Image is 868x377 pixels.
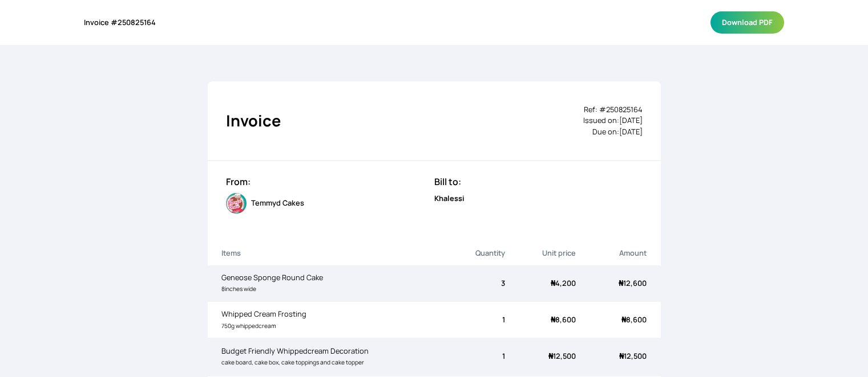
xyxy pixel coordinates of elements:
[710,11,784,34] button: Download PDF
[221,285,256,293] small: 8inches wide
[619,278,647,288] span: 12,600
[251,198,304,208] span: Temmyd Cakes
[221,322,276,330] small: 750g whippedcream
[548,351,576,361] span: 12,500
[505,248,576,259] p: Unit price
[583,104,643,115] div: Ref: # 250825164
[221,346,434,367] div: Budget Friendly Whippedcream Decoration
[621,314,647,325] span: 8,600
[576,248,647,259] p: Amount
[583,115,643,126] div: Issued on: [DATE]
[548,351,553,361] span: ₦
[619,351,647,361] span: 12,500
[221,272,434,294] div: Geneose Sponge Round Cake
[619,278,623,288] span: ₦
[226,175,434,188] h3: From:
[84,17,156,28] div: Invoice # 250825164
[583,126,643,137] div: Due on: [DATE]
[434,314,505,325] div: 1
[226,109,281,133] h2: Invoice
[621,314,626,325] span: ₦
[221,309,434,330] div: Whipped Cream Frosting
[434,175,643,188] h3: Bill to:
[434,193,465,203] b: Khalessi
[221,248,434,259] p: Items
[434,278,505,289] div: 3
[434,351,505,362] div: 1
[551,278,576,288] span: 4,200
[551,278,555,288] span: ₦
[551,314,576,325] span: 8,600
[221,358,364,366] small: cake board, cake box, cake toppings and cake topper
[551,314,555,325] span: ₦
[434,248,505,259] p: Quantity
[619,351,624,361] span: ₦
